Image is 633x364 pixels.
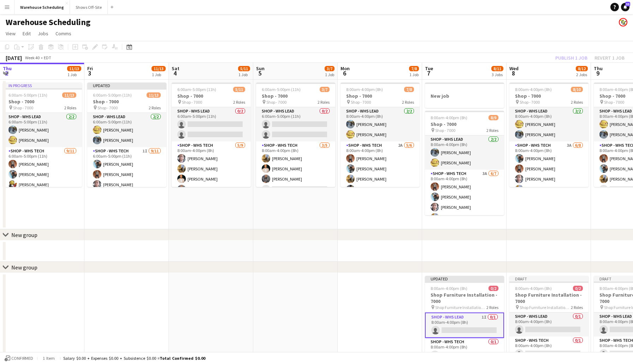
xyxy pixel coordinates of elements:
app-card-role: Shop - WHS Tech3A6/78:00am-4:00pm (8h)[PERSON_NAME][PERSON_NAME][PERSON_NAME][PERSON_NAME] [425,170,504,255]
span: 6:00am-5:00pm (11h) [262,87,301,92]
span: 0/2 [489,286,498,291]
span: 5/11 [238,66,250,71]
h3: Shop - 7000 [3,98,82,105]
span: Thu [594,65,603,72]
app-card-role: Shop - WHS Tech9/116:00am-5:00pm (11h)[PERSON_NAME][PERSON_NAME][PERSON_NAME] [3,147,82,273]
app-card-role: Shop - WHS Lead0/26:00am-5:00pm (11h) [256,107,335,141]
a: Comms [53,29,74,38]
app-job-card: In progress6:00am-5:00pm (11h)11/13Shop - 7000 Shop - 70002 RolesShop - WHS Lead2/26:00am-5:00pm ... [3,83,82,187]
span: 3/7 [325,66,335,71]
app-card-role: Shop - WHS Lead2/28:00am-4:00pm (8h)[PERSON_NAME][PERSON_NAME] [425,135,504,170]
div: New group [11,264,37,271]
div: 1 Job [152,72,165,77]
app-job-card: 8:00am-4:00pm (8h)8/9Shop - 7000 Shop - 70002 RolesShop - WHS Lead2/28:00am-4:00pm (8h)[PERSON_NA... [425,111,504,215]
span: Thu [3,65,12,72]
span: 6:00am-5:00pm (11h) [177,87,216,92]
div: Updated [425,276,504,281]
h3: New job [425,93,504,99]
a: Edit [20,29,34,38]
div: In progress [3,83,82,88]
span: 8 [508,69,519,77]
span: 2 Roles [233,99,245,105]
span: Shop - 7000 [266,99,286,105]
h3: Shop - 7000 [509,93,588,99]
app-card-role: Shop - WHS Tech2A5/68:00am-4:00pm (8h)[PERSON_NAME][PERSON_NAME][PERSON_NAME][PERSON_NAME] [341,141,420,217]
span: 8:00am-4:00pm (8h) [346,87,383,92]
div: Updated [87,83,166,88]
div: Updated6:00am-5:00pm (11h)11/13Shop - 7000 Shop - 70002 RolesShop - WHS Lead2/26:00am-5:00pm (11h... [87,83,166,187]
app-card-role: Shop - WHS Lead2/26:00am-5:00pm (11h)[PERSON_NAME][PERSON_NAME] [3,113,82,147]
span: Shop - 7000 [182,99,202,105]
app-card-role: Shop - WHS Lead0/26:00am-5:00pm (11h) [172,107,251,141]
span: Tue [425,65,433,72]
span: Wed [509,65,519,72]
span: 8:00am-4:00pm (8h) [431,286,467,291]
app-job-card: 8:00am-4:00pm (8h)8/10Shop - 7000 Shop - 70002 RolesShop - WHS Lead2/28:00am-4:00pm (8h)[PERSON_N... [509,83,588,187]
h3: Shop - 7000 [425,121,504,127]
button: Shows Off-Site [70,0,108,14]
span: Total Confirmed $0.00 [160,356,205,361]
div: EDT [44,55,51,60]
div: 1 Job [325,72,334,77]
span: Shop - 7000 [351,99,371,105]
h3: Shop - 7000 [172,93,251,99]
span: Comms [55,30,71,37]
app-card-role: Shop - WHS Tech1I9/116:00am-5:00pm (11h)[PERSON_NAME][PERSON_NAME][PERSON_NAME] [87,147,166,273]
app-job-card: 6:00am-5:00pm (11h)5/11Shop - 7000 Shop - 70002 RolesShop - WHS Lead0/26:00am-5:00pm (11h) Shop -... [172,83,251,187]
span: 8/10 [571,87,583,92]
span: 7/8 [404,87,414,92]
span: 8:00am-4:00pm (8h) [431,115,467,120]
span: 6:00am-5:00pm (11h) [93,92,132,98]
div: 8:00am-4:00pm (8h)7/8Shop - 7000 Shop - 70002 RolesShop - WHS Lead2/28:00am-4:00pm (8h)[PERSON_NA... [341,83,420,187]
span: 2 Roles [571,305,583,310]
h3: Shop Furniture Installation - 7000 [509,292,588,304]
a: Jobs [35,29,51,38]
div: 3 Jobs [492,72,503,77]
span: Shop - 7000 [520,99,540,105]
span: 6:00am-5:00pm (11h) [8,92,47,98]
div: [DATE] [6,54,22,61]
app-card-role: Shop - WHS Lead2/28:00am-4:00pm (8h)[PERSON_NAME][PERSON_NAME] [509,107,588,141]
span: 11/13 [67,66,81,71]
span: 3 [86,69,93,77]
app-card-role: Shop - WHS Lead1I0/18:00am-4:00pm (8h) [425,313,504,338]
span: Shop - 7000 [604,99,624,105]
span: Edit [23,30,31,37]
span: 9 [593,69,603,77]
span: 2 Roles [402,99,414,105]
span: 8/9 [489,115,498,120]
app-card-role: Shop - WHS Tech3/58:00am-4:00pm (8h)[PERSON_NAME][PERSON_NAME][PERSON_NAME] [256,141,335,206]
app-job-card: New job [425,83,504,108]
div: 2 Jobs [576,72,587,77]
app-card-role: Shop - WHS Tech5/98:00am-4:00pm (8h)[PERSON_NAME][PERSON_NAME][PERSON_NAME][PERSON_NAME] [172,141,251,247]
span: Mon [341,65,350,72]
span: 6 [339,69,350,77]
app-job-card: Draft8:00am-4:00pm (8h)0/2Shop Furniture Installation - 7000 Shop Furniture Installation - 70002 ... [509,276,588,360]
span: 7/8 [409,66,419,71]
span: 2 Roles [486,128,498,133]
button: Warehouse Scheduling [14,0,70,14]
span: 2 Roles [64,105,76,110]
span: 5/11 [233,87,245,92]
span: Shop Furniture Installation - 7000 [435,305,486,310]
h3: Shop Furniture Installation - 7000 [425,292,504,304]
app-card-role: Shop - WHS Lead2/28:00am-4:00pm (8h)[PERSON_NAME][PERSON_NAME] [341,107,420,141]
app-job-card: 6:00am-5:00pm (11h)3/7Shop - 7000 Shop - 70002 RolesShop - WHS Lead0/26:00am-5:00pm (11h) Shop - ... [256,83,335,187]
span: 4 [171,69,179,77]
span: Jobs [38,30,48,37]
app-user-avatar: Labor Coordinator [619,18,627,26]
app-card-role: Shop - WHS Tech3A6/88:00am-4:00pm (8h)[PERSON_NAME][PERSON_NAME][PERSON_NAME][PERSON_NAME] [509,141,588,237]
span: 2 Roles [571,99,583,105]
div: Salary $0.00 + Expenses $0.00 + Subsistence $0.00 = [63,356,205,361]
span: Sat [172,65,179,72]
span: 8/11 [491,66,503,71]
span: Sun [256,65,265,72]
span: 11/13 [147,92,161,98]
h3: Shop - 7000 [341,93,420,99]
span: 11/13 [62,92,76,98]
span: 33 [625,2,630,6]
span: Confirmed [11,356,33,361]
